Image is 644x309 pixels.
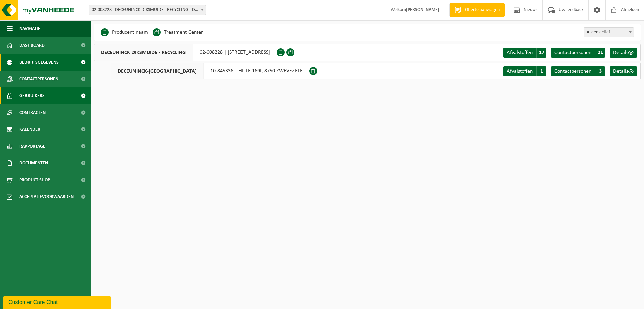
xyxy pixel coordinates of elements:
[595,66,605,76] span: 3
[584,28,634,37] span: Alleen actief
[613,50,628,55] span: Details
[551,66,605,76] a: Contactpersonen 3
[507,69,533,74] span: Afvalstoffen
[19,138,45,155] span: Rapportage
[503,48,546,58] a: Afvalstoffen 17
[406,7,439,12] strong: [PERSON_NAME]
[19,188,74,205] span: Acceptatievoorwaarden
[551,48,605,58] a: Contactpersonen 21
[463,7,501,13] span: Offerte aanvragen
[584,27,634,37] span: Alleen actief
[507,50,533,55] span: Afvalstoffen
[610,48,637,58] a: Details
[19,121,40,138] span: Kalender
[101,27,148,37] li: Producent naam
[19,71,58,87] span: Contactpersonen
[111,63,309,79] div: 10-845336 | HILLE 169F, 8750 ZWEVEZELE
[19,87,45,104] span: Gebruikers
[111,63,204,79] span: DECEUNINCK-[GEOGRAPHIC_DATA]
[19,155,48,171] span: Documenten
[94,44,193,61] span: DECEUNINCK DIKSMUIDE - RECYCLING
[3,294,112,309] iframe: chat widget
[19,20,40,37] span: Navigatie
[19,37,45,54] span: Dashboard
[503,66,546,76] a: Afvalstoffen 1
[89,5,206,15] span: 02-008228 - DECEUNINCK DIKSMUIDE - RECYCLING - DIKSMUIDE
[153,27,203,37] li: Treatment Center
[19,104,46,121] span: Contracten
[554,69,591,74] span: Contactpersonen
[610,66,637,76] a: Details
[536,48,546,58] span: 17
[19,54,59,71] span: Bedrijfsgegevens
[19,171,50,188] span: Product Shop
[94,44,277,61] div: 02-008228 | [STREET_ADDRESS]
[613,69,628,74] span: Details
[449,3,505,17] a: Offerte aanvragen
[536,66,546,76] span: 1
[554,50,591,55] span: Contactpersonen
[89,5,206,15] span: 02-008228 - DECEUNINCK DIKSMUIDE - RECYCLING - DIKSMUIDE
[595,48,605,58] span: 21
